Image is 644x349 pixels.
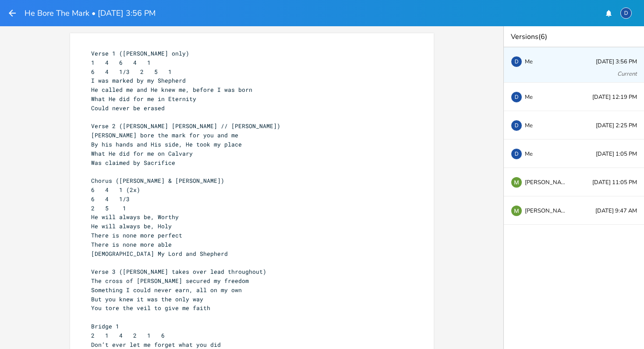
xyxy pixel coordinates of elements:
[25,9,156,17] h1: He Bore The Mark • [DATE] 3:56 PM
[91,159,175,167] span: Was claimed by Sacrifice
[525,179,569,185] span: [PERSON_NAME]
[91,332,165,339] span: 2 1 4 2 1 6
[91,341,221,349] span: Don’t ever let me forget what you did
[511,56,522,67] div: David Jones
[91,186,140,194] span: 6 4 1 (2x)
[91,140,242,148] span: By his hands and His side, He took my place
[592,94,637,100] span: [DATE] 12:19 PM
[511,177,522,188] img: Mik Sivak
[91,77,186,84] span: I was marked by my Shepherd
[91,322,119,330] span: Bridge 1
[620,3,632,23] button: D
[596,123,637,129] span: [DATE] 2:25 PM
[91,250,228,258] span: [DEMOGRAPHIC_DATA] My Lord and Shepherd
[91,150,193,157] span: What He did for me on Calvary
[91,95,196,103] span: What He did for me in Eternity
[91,177,224,185] span: Chorus ([PERSON_NAME] & [PERSON_NAME])
[91,277,249,285] span: The cross of [PERSON_NAME] secured my freedom
[91,195,130,203] span: 6 4 1/3
[596,59,637,65] span: [DATE] 3:56 PM
[91,59,151,66] span: 1 4 6 4 1
[525,59,533,65] span: Me
[91,241,172,248] span: There is none more able
[91,286,242,294] span: Something I could never earn, all on my own
[91,131,238,139] span: [PERSON_NAME] bore the mark for you and me
[592,180,637,185] span: [DATE] 11:05 PM
[511,148,522,160] div: David Jones
[91,304,210,312] span: You tore the veil to give me faith
[91,104,165,112] span: Could never be erased
[525,122,533,129] span: Me
[511,120,522,131] div: David Jones
[595,208,637,214] span: [DATE] 9:47 AM
[91,68,172,76] span: 6 4 1/3 2 5 1
[91,86,252,94] span: He called me and He knew me, before I was born
[91,231,182,239] span: There is none more perfect
[511,205,522,216] img: Mik Sivak
[91,122,280,130] span: Verse 2 ([PERSON_NAME] [PERSON_NAME] // [PERSON_NAME])
[504,26,644,47] div: Versions (6)
[91,295,203,303] span: But you knew it was the only way
[91,213,179,221] span: He will always be, Worthy
[525,151,533,157] span: Me
[91,222,172,230] span: He will always be, Holy
[596,151,637,157] span: [DATE] 1:05 PM
[525,208,569,214] span: [PERSON_NAME]
[525,94,533,100] span: Me
[511,91,522,103] div: David Jones
[620,7,632,19] div: David Jones
[617,71,637,77] div: Current
[91,268,266,276] span: Verse 3 ([PERSON_NAME] takes over lead throughout)
[91,49,189,57] span: Verse 1 ([PERSON_NAME] only)
[91,204,126,212] span: 2 5 1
